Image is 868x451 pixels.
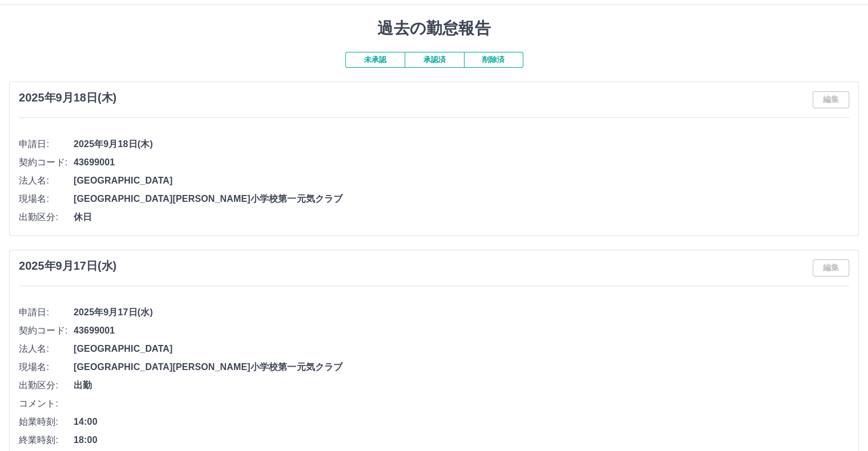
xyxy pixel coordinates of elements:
[19,210,74,224] span: 出勤区分:
[74,174,849,188] span: [GEOGRAPHIC_DATA]
[19,324,74,338] span: 契約コード:
[74,360,849,374] span: [GEOGRAPHIC_DATA][PERSON_NAME]小学校第一元気クラブ
[19,192,74,206] span: 現場名:
[19,433,74,447] span: 終業時刻:
[19,259,116,273] h3: 2025年9月17日(水)
[74,415,849,429] span: 14:00
[19,342,74,356] span: 法人名:
[19,137,74,151] span: 申請日:
[19,306,74,319] span: 申請日:
[74,210,849,224] span: 休日
[464,52,523,68] button: 削除済
[74,324,849,338] span: 43699001
[74,137,849,151] span: 2025年9月18日(木)
[74,306,849,319] span: 2025年9月17日(水)
[19,397,74,411] span: コメント:
[74,342,849,356] span: [GEOGRAPHIC_DATA]
[19,379,74,392] span: 出勤区分:
[19,156,74,169] span: 契約コード:
[9,19,859,38] h1: 過去の勤怠報告
[405,52,464,68] button: 承認済
[74,433,849,447] span: 18:00
[19,174,74,188] span: 法人名:
[19,415,74,429] span: 始業時刻:
[345,52,405,68] button: 未承認
[74,192,849,206] span: [GEOGRAPHIC_DATA][PERSON_NAME]小学校第一元気クラブ
[19,360,74,374] span: 現場名:
[74,156,849,169] span: 43699001
[19,91,116,104] h3: 2025年9月18日(木)
[74,379,849,392] span: 出勤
